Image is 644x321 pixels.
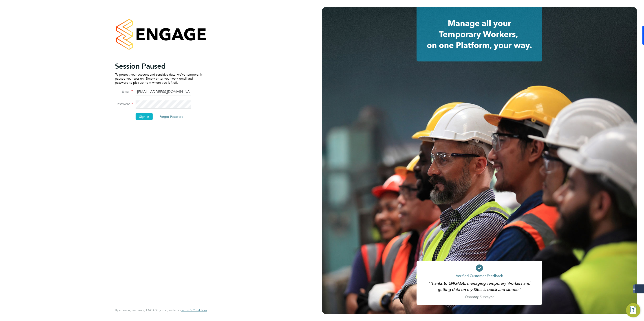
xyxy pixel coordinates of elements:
button: Engage Resource Center [626,303,640,317]
span: By accessing and using ENGAGE you agree to our [115,308,207,312]
a: Terms & Conditions [181,308,207,312]
button: Forgot Password [156,113,187,120]
button: Sign In [136,113,153,120]
input: Enter your work email... [136,88,191,96]
p: To protect your account and sensitive data, we've temporarily paused your session. Simply enter y... [115,72,203,85]
h2: Session Paused [115,61,203,70]
label: Email [115,89,133,94]
label: Password [115,102,133,106]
